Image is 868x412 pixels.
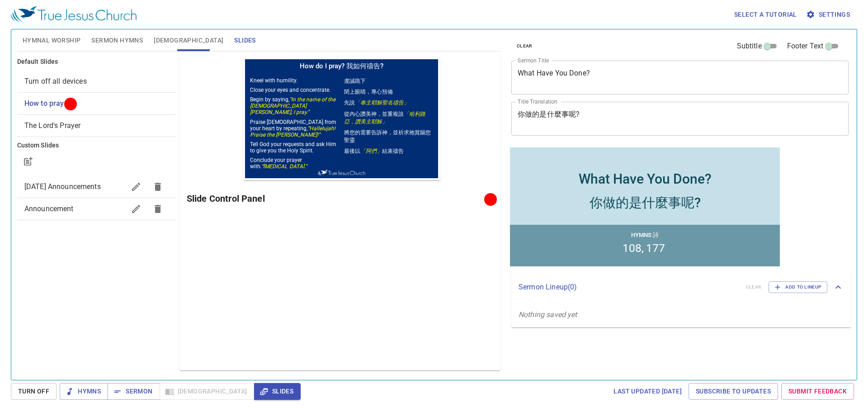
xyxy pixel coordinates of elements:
[7,84,96,97] p: Tell God your requests and ask Him to give you the Holy Spirit.
[23,35,81,46] span: Hymnal Worship
[613,386,682,397] span: Last updated [DATE]
[17,71,176,92] div: Turn off all devices
[7,39,93,58] em: “In the name of the [DEMOGRAPHIC_DATA][PERSON_NAME], I pray.”
[101,72,190,87] p: 將您的需要告訴神，並祈求祂賞賜您聖靈
[261,386,293,397] span: Slides
[734,9,797,20] span: Select a tutorial
[696,386,771,397] span: Subscribe to Updates
[115,386,152,397] span: Sermon
[75,113,123,119] img: True Jesus Church
[788,386,847,397] span: Submit Feedback
[808,9,850,20] span: Settings
[118,91,139,97] em: 「阿們」
[511,41,538,52] button: clear
[508,145,782,269] iframe: from-child
[17,57,176,67] h6: Default Slides
[60,383,108,400] button: Hymns
[17,115,176,137] div: The Lord's Prayer
[24,99,64,108] span: [object Object]
[101,31,190,39] p: 閉上眼睛，專心預備
[17,176,176,198] div: [DATE] Announcements
[769,281,827,293] button: Add to Lineup
[91,35,143,46] span: Sermon Hymns
[2,2,195,16] h1: How do I pray? 我如何禱告?
[7,100,96,113] p: Conclude your prayer with,
[519,310,577,319] i: Nothing saved yet
[108,383,160,400] button: Sermon
[11,6,137,23] img: True Jesus Church
[781,383,854,400] a: Submit Feedback
[774,283,821,291] span: Add to Lineup
[24,77,87,85] span: [object Object]
[11,383,57,400] button: Turn Off
[19,106,64,113] em: “[MEDICAL_DATA].”
[18,386,49,397] span: Turn Off
[511,272,851,302] div: Sermon Lineup(0)clearAdd to Lineup
[17,198,176,220] div: Announcement
[787,41,824,52] span: Footer Text
[24,121,81,130] span: [object Object]
[154,35,223,46] span: [DEMOGRAPHIC_DATA]
[101,90,190,98] p: 最後以 結束禱告
[7,39,96,58] p: Begin by saying,
[7,62,96,81] p: Praise [DEMOGRAPHIC_DATA] from your heart by repeating,
[610,383,685,400] a: Last updated [DATE]
[187,191,487,206] h6: Slide Control Panel
[17,141,176,151] h6: Custom Slides
[101,54,183,68] em: 「哈利路亞，讚美主耶穌」
[804,6,854,23] button: Settings
[24,182,101,191] span: Tuesday Announcements
[518,69,842,86] textarea: What Have You Done?
[517,42,533,50] span: clear
[101,53,190,69] p: 從內心讚美神，並重複說
[101,20,190,28] p: 虔誠跪下
[518,110,842,127] textarea: 你做的是什麼事呢?
[519,282,739,293] p: Sermon Lineup ( 0 )
[17,93,176,114] div: How to pray
[24,204,74,213] span: Announcement
[731,6,801,23] button: Select a tutorial
[7,30,96,36] p: Close your eyes and concentrate.
[101,42,190,50] p: 先說
[254,383,301,400] button: Slides
[7,20,96,27] p: Kneel with humility.
[112,43,166,49] em: 「奉主耶穌聖名禱告」
[7,68,93,81] em: “Hallelujah! Praise the [PERSON_NAME]!”
[689,383,778,400] a: Subscribe to Updates
[234,35,255,46] span: Slides
[737,41,762,52] span: Subtitle
[67,386,101,397] span: Hymns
